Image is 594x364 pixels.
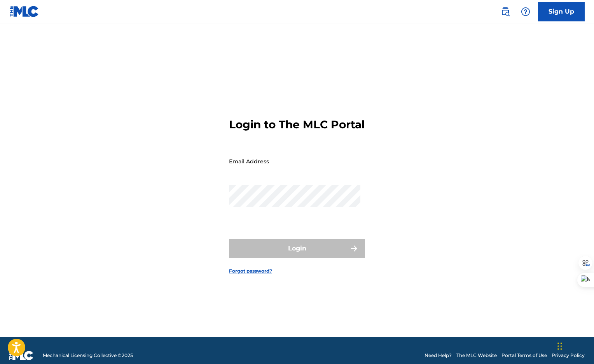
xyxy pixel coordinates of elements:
a: Portal Terms of Use [501,352,547,359]
img: logo [9,351,33,360]
img: help [521,7,530,16]
div: Help [518,4,533,19]
div: Drag [557,334,562,358]
a: Sign Up [538,2,585,21]
h3: Login to The MLC Portal [229,118,365,131]
a: Forgot password? [229,268,272,275]
a: The MLC Website [456,352,497,359]
a: Public Search [498,4,513,19]
a: Privacy Policy [552,352,585,359]
img: search [501,7,510,16]
iframe: Chat Widget [555,327,594,364]
a: Need Help? [425,352,452,359]
img: MLC Logo [9,6,39,17]
span: Mechanical Licensing Collective © 2025 [43,352,133,359]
